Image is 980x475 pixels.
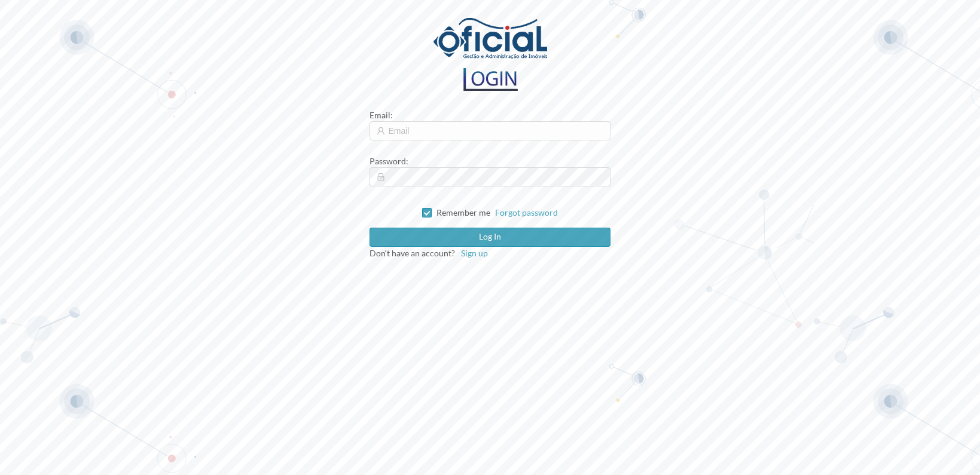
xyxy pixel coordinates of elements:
span: Password [370,156,406,166]
i: icon: user [377,127,385,135]
div: : [370,155,610,167]
img: logo [433,18,547,59]
a: Sign up [455,248,488,258]
button: Log in [370,228,610,247]
div: : [370,109,610,121]
i: icon: lock [377,173,385,181]
span: Sign up [461,248,488,258]
img: logo [460,68,520,91]
span: Remember me [436,207,490,217]
span: Don‘t have an account? [370,248,455,258]
span: Email [370,110,390,120]
input: Email [370,121,610,140]
a: Forgot password [495,207,558,217]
